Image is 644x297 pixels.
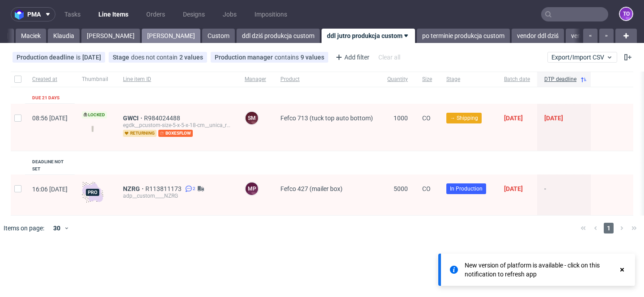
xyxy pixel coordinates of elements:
a: vendor ddl dziś [512,29,564,43]
span: Created at [32,76,68,83]
span: 16:06 [DATE] [32,186,68,193]
span: Production manager [215,54,275,61]
a: Impositions [249,7,292,21]
a: GWCI [123,115,144,122]
img: version_two_editor_design.png [82,123,103,135]
a: ddl dziś produkcja custom [237,29,320,43]
img: pro-icon.017ec5509f39f3e742e3.png [82,182,103,203]
a: 2 [183,185,195,192]
span: Export/Import CSV [551,54,613,61]
div: Deadline not set [32,158,68,173]
span: Manager [245,76,266,83]
div: Clear all [377,51,402,64]
span: Size [422,76,432,83]
span: 1000 [394,115,408,122]
span: boxesflow [158,130,193,137]
span: CO [422,115,431,122]
figcaption: SM [246,112,258,124]
a: Tasks [59,7,86,21]
a: vendor ddl jutro [566,29,620,43]
div: adp__custom____NZRG [123,192,230,199]
a: Designs [178,7,210,21]
span: Stage [446,76,490,83]
span: DTP deadline [544,76,576,83]
figcaption: to [620,8,632,20]
button: Export/Import CSV [547,52,617,63]
img: logo [15,9,27,20]
a: NZRG [123,185,145,192]
span: 5000 [394,185,408,192]
span: Quantity [387,76,408,83]
span: is [76,54,82,61]
a: po terminie produkcja custom [417,29,510,43]
div: 9 values [301,54,324,61]
span: returning [123,130,157,137]
a: [PERSON_NAME] [142,29,200,43]
span: In Production [450,185,483,193]
button: pma [11,7,55,21]
div: New version of platform is available - click on this notification to refresh app [465,261,618,279]
span: Fefco 713 (tuck top auto bottom) [280,115,373,122]
a: R984024488 [144,115,182,122]
span: 2 [193,185,195,192]
figcaption: MP [246,182,258,195]
span: contains [275,54,301,61]
a: Orders [141,7,170,21]
a: Jobs [217,7,242,21]
span: Production deadline [17,54,76,61]
span: 1 [604,223,614,233]
span: Thumbnail [82,76,109,83]
a: Maciek [16,29,46,43]
div: Add filter [332,50,371,64]
div: egdk__pcustom-size-5-x-5-x-18-cm__unica_rouen__GWCI [123,122,230,129]
div: Due 21 days [32,94,59,102]
span: [DATE] [504,115,523,122]
span: [DATE] [544,115,563,122]
span: Locked [82,111,107,119]
span: Items on page: [4,224,44,233]
div: [DATE] [82,54,101,61]
span: does not contain [131,54,179,61]
span: [DATE] [504,185,523,192]
span: → Shipping [450,114,478,122]
span: Batch date [504,76,530,83]
span: 08:56 [DATE] [32,115,68,122]
span: Product [280,76,373,83]
span: CO [422,185,431,192]
a: Custom [202,29,235,43]
span: Fefco 427 (mailer box) [280,185,343,192]
div: 2 values [179,54,203,61]
a: [PERSON_NAME] [81,29,140,43]
span: pma [27,11,41,17]
a: ddl jutro produkcja custom [322,29,415,43]
a: R113811173 [145,185,183,192]
a: Line Items [93,7,134,21]
span: - [544,185,584,204]
a: Klaudia [48,29,80,43]
span: Stage [113,54,131,61]
div: 30 [48,222,64,234]
span: Line item ID [123,76,230,83]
